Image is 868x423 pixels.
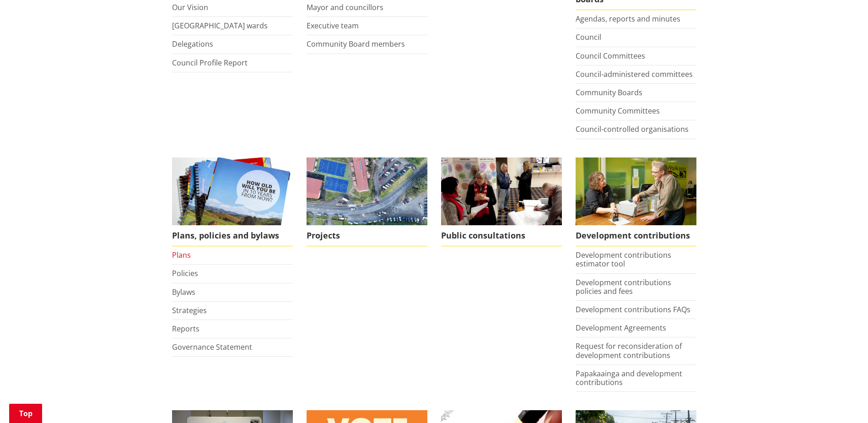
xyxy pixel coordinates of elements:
[576,250,671,269] a: Development contributions estimator tool
[307,21,359,31] a: Executive team
[172,324,199,334] a: Reports
[576,341,682,360] a: Request for reconsideration of development contributions
[576,369,682,387] a: Papakaainga and development contributions
[307,157,427,247] a: Projects
[576,157,696,226] img: Fees
[172,21,268,31] a: [GEOGRAPHIC_DATA] wards
[172,2,208,12] a: Our Vision
[576,32,601,42] a: Council
[172,250,191,260] a: Plans
[441,225,562,246] span: Public consultations
[172,157,293,226] img: Long Term Plan
[172,157,293,247] a: We produce a number of plans, policies and bylaws including the Long Term Plan Plans, policies an...
[172,39,213,49] a: Delegations
[441,157,562,247] a: public-consultations Public consultations
[576,225,696,246] span: Development contributions
[576,304,690,315] a: Development contributions FAQs
[576,124,689,134] a: Council-controlled organisations
[576,14,680,24] a: Agendas, reports and minutes
[307,157,427,226] img: DJI_0336
[172,305,207,315] a: Strategies
[576,69,693,79] a: Council-administered committees
[9,404,42,423] a: Top
[576,106,660,116] a: Community Committees
[172,225,293,246] span: Plans, policies and bylaws
[576,157,696,247] a: FInd out more about fees and fines here Development contributions
[172,287,195,297] a: Bylaws
[826,385,859,418] iframe: Messenger Launcher
[441,157,562,226] img: public-consultations
[172,58,248,68] a: Council Profile Report
[172,342,252,352] a: Governance Statement
[576,277,671,296] a: Development contributions policies and fees
[576,323,666,333] a: Development Agreements
[307,225,427,246] span: Projects
[307,39,405,49] a: Community Board members
[307,2,383,12] a: Mayor and councillors
[576,87,642,98] a: Community Boards
[172,268,198,278] a: Policies
[576,51,645,61] a: Council Committees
